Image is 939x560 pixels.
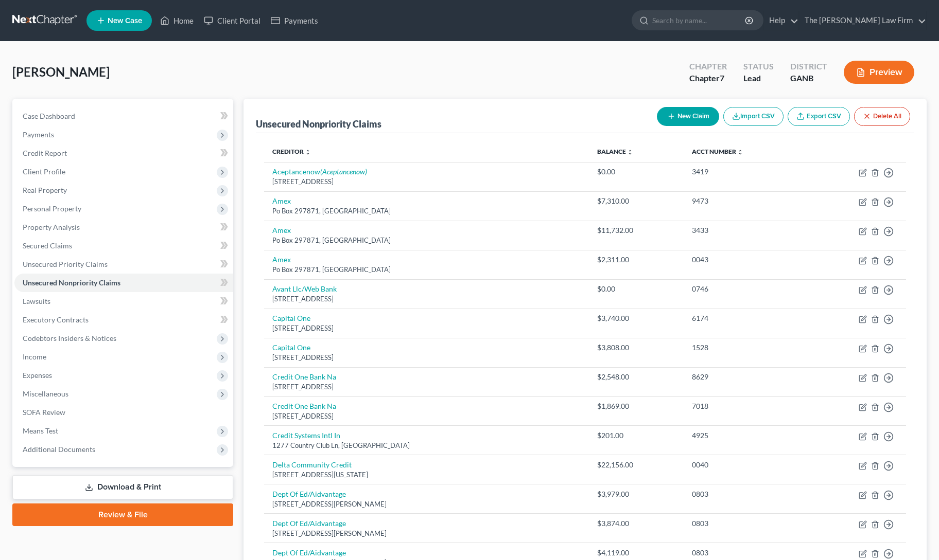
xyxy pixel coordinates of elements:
div: District [790,61,827,73]
i: unfold_more [737,149,743,155]
div: Unsecured Nonpriority Claims [256,118,381,130]
div: $3,979.00 [597,489,675,499]
span: Unsecured Priority Claims [23,260,108,268]
button: New Claim [657,107,719,126]
button: Preview [844,61,914,84]
span: [PERSON_NAME] [12,64,110,79]
div: Po Box 297871, [GEOGRAPHIC_DATA] [272,236,581,245]
span: SOFA Review [23,408,65,417]
span: Lawsuits [23,297,50,305]
a: Acct Number unfold_more [692,148,743,155]
a: Payments [266,11,323,30]
a: Client Portal [199,11,266,30]
a: Amex [272,196,291,205]
div: [STREET_ADDRESS] [272,323,581,333]
a: The [PERSON_NAME] Law Firm [799,11,926,30]
span: Executory Contracts [23,315,89,324]
div: $0.00 [597,167,675,177]
div: [STREET_ADDRESS] [272,411,581,421]
button: Import CSV [723,107,784,126]
a: Dept Of Ed/Aidvantage [272,548,346,557]
a: Avant Llc/Web Bank [272,284,337,293]
a: Delta Community Credit [272,460,352,469]
div: Chapter [689,61,727,73]
div: $201.00 [597,430,675,441]
div: 4925 [692,430,798,441]
div: 1528 [692,342,798,353]
div: [STREET_ADDRESS] [272,294,581,304]
a: Credit Systems Intl In [272,431,340,440]
div: Lead [743,73,774,84]
a: Amex [272,226,291,234]
div: Po Box 297871, [GEOGRAPHIC_DATA] [272,265,581,275]
a: Aceptancenow(Aceptancenow) [272,167,367,176]
span: Codebtors Insiders & Notices [23,334,116,342]
a: Home [155,11,199,30]
span: Additional Documents [23,445,95,454]
div: 0803 [692,518,798,529]
div: [STREET_ADDRESS] [272,353,581,363]
a: Secured Claims [14,237,233,255]
div: 3419 [692,167,798,177]
a: Unsecured Priority Claims [14,255,233,274]
div: [STREET_ADDRESS] [272,177,581,187]
i: (Aceptancenow) [320,167,367,176]
a: Dept Of Ed/Aidvantage [272,519,346,528]
a: Balance unfold_more [597,148,633,155]
span: Client Profile [23,167,65,176]
div: [STREET_ADDRESS] [272,382,581,392]
div: 0040 [692,460,798,470]
button: Delete All [854,107,910,126]
a: Property Analysis [14,218,233,237]
span: Payments [23,130,54,139]
span: Credit Report [23,149,67,157]
a: Review & File [12,503,233,526]
div: $1,869.00 [597,401,675,411]
a: Credit One Bank Na [272,402,336,410]
span: Unsecured Nonpriority Claims [23,278,120,287]
a: Case Dashboard [14,107,233,125]
span: Case Dashboard [23,112,75,120]
a: Capital One [272,314,310,322]
div: 7018 [692,401,798,411]
div: Po Box 297871, [GEOGRAPHIC_DATA] [272,206,581,216]
i: unfold_more [627,149,633,155]
div: [STREET_ADDRESS][PERSON_NAME] [272,499,581,509]
a: Credit Report [14,144,233,162]
div: $4,119.00 [597,548,675,558]
div: $22,156.00 [597,460,675,470]
span: Expenses [23,371,52,380]
div: $2,311.00 [597,255,675,265]
div: 0803 [692,489,798,499]
div: 0803 [692,548,798,558]
div: 9473 [692,196,798,206]
span: Income [23,352,46,361]
input: Search by name... [652,11,746,30]
div: $11,732.00 [597,225,675,236]
a: Download & Print [12,475,233,499]
div: $3,874.00 [597,518,675,529]
div: 0746 [692,284,798,294]
div: 6174 [692,313,798,323]
a: Unsecured Nonpriority Claims [14,274,233,292]
a: Executory Contracts [14,311,233,329]
a: Help [764,11,798,30]
span: New Case [108,17,142,25]
div: 0043 [692,255,798,265]
i: unfold_more [305,149,311,155]
div: 3433 [692,225,798,236]
div: $0.00 [597,284,675,294]
a: SOFA Review [14,403,233,422]
a: Capital One [272,343,310,352]
a: Dept Of Ed/Aidvantage [272,490,346,498]
a: Amex [272,255,291,264]
div: $3,808.00 [597,342,675,353]
span: Personal Property [23,204,81,213]
div: 1277 Country Club Ln, [GEOGRAPHIC_DATA] [272,441,581,450]
div: Chapter [689,73,727,84]
a: Lawsuits [14,292,233,311]
div: $3,740.00 [597,313,675,323]
div: $7,310.00 [597,196,675,206]
span: 7 [720,73,724,83]
span: Secured Claims [23,241,72,250]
